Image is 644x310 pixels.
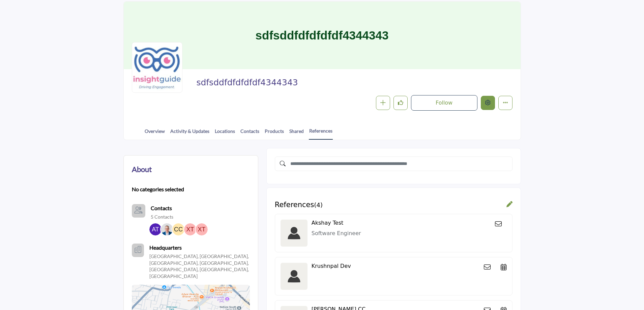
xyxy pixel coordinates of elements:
img: xyz t. [196,223,208,235]
button: Headquarter icon [132,244,144,257]
span: ( ) [314,201,323,208]
a: Contacts [240,128,260,139]
img: Akshay T. [149,223,162,235]
button: Like [393,96,408,110]
a: Contacts [151,204,172,212]
h1: sdfsddfdfdfdfdf4344343 [256,2,389,69]
a: Activity & Updates [170,128,210,139]
a: 5 Contacts [151,214,173,220]
p: [GEOGRAPHIC_DATA], [GEOGRAPHIC_DATA], [GEOGRAPHIC_DATA], [GEOGRAPHIC_DATA], [GEOGRAPHIC_DATA], [G... [149,253,250,279]
a: References [309,127,333,140]
button: More details [498,96,513,110]
a: Link of redirect to contact page [132,204,145,218]
img: Chintan P. [184,223,196,235]
p: Software Engineer [312,229,507,237]
span: sdfsddfdfdfdfdf4344343 [196,77,348,88]
img: image [281,263,308,290]
h4: Krushnpal Dev [312,263,351,269]
a: Overview [144,128,165,139]
img: Andy S S. [161,223,173,235]
b: No categories selected [132,185,184,193]
h4: Akshay Test [312,220,344,226]
a: Locations [214,128,235,139]
h2: About [132,164,152,175]
button: Edit company [481,96,495,110]
span: 4 [316,201,320,208]
b: Headquarters [149,244,182,252]
a: Shared [289,128,304,139]
img: Chintan C. [172,223,184,235]
button: Follow [411,95,477,111]
a: Products [264,128,284,139]
img: image [281,220,308,247]
button: Contact-Employee Icon [132,204,145,218]
h3: References [275,201,323,209]
b: Contacts [151,205,172,211]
